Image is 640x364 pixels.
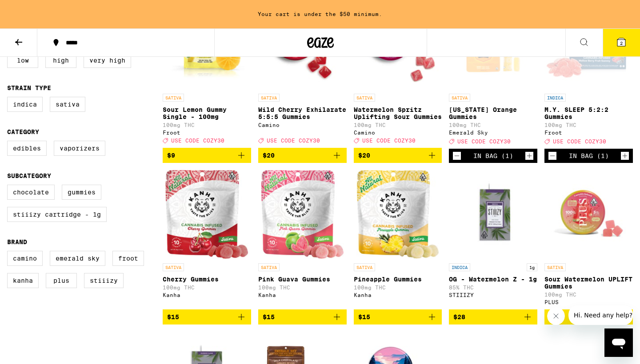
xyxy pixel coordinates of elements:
p: Wild Cherry Exhilarate 5:5:5 Gummies [258,106,347,120]
a: Open page for Cherry Gummies from Kanha [163,170,251,309]
span: $20 [358,152,370,159]
label: Froot [112,251,144,266]
label: Vaporizers [54,141,105,156]
a: Open page for Pineapple Gummies from Kanha [354,170,442,309]
p: Pineapple Gummies [354,276,442,283]
iframe: Button to launch messaging window [604,328,633,357]
legend: Subcategory [7,172,51,179]
button: Add to bag [449,309,537,324]
button: Add to bag [258,309,347,324]
div: Camino [258,122,347,128]
p: SATIVA [354,263,375,271]
p: 85% THC [449,285,537,290]
button: Add to bag [354,148,442,163]
p: 100mg THC [258,285,347,290]
label: Kanha [7,273,39,288]
button: Add to bag [163,148,251,163]
button: Increment [620,151,629,160]
p: 100mg THC [354,122,442,128]
p: 100mg THC [449,122,537,128]
a: Open page for M.Y. SLEEP 5:2:2 Gummies from Froot [544,0,633,149]
img: Kanha - Pink Guava Gummies [261,170,344,259]
a: Open page for Sour Watermelon UPLIFT Gummies from PLUS [544,170,633,309]
p: SATIVA [163,94,184,102]
span: $15 [263,313,275,320]
div: Camino [354,130,442,135]
p: 100mg THC [544,292,633,297]
a: Open page for OG - Watermelon Z - 1g from STIIIZY [449,170,537,309]
button: Add to bag [354,309,442,324]
p: Pink Guava Gummies [258,276,347,283]
label: Low [7,53,38,68]
label: PLUS [46,273,77,288]
label: Edibles [7,141,47,156]
div: Kanha [354,292,442,298]
span: USE CODE COZY30 [362,138,416,143]
label: Indica [7,97,43,112]
label: Emerald Sky [50,251,105,266]
button: Decrement [548,151,557,160]
label: Chocolate [7,185,55,200]
p: SATIVA [354,94,375,102]
img: PLUS - Sour Watermelon UPLIFT Gummies [544,170,633,259]
div: In Bag (1) [473,152,513,159]
label: STIIIZY [84,273,124,288]
span: USE CODE COZY30 [171,138,224,143]
span: $20 [263,152,275,159]
img: Kanha - Pineapple Gummies [356,170,440,259]
p: INDICA [449,263,470,271]
label: Gummies [62,185,101,200]
p: SATIVA [258,263,280,271]
span: $28 [453,313,465,320]
button: Increment [525,151,534,160]
div: Emerald Sky [449,130,537,135]
legend: Strain Type [7,84,51,91]
div: In Bag (1) [569,152,609,159]
p: Watermelon Spritz Uplifting Sour Gummies [354,106,442,120]
p: Sour Watermelon UPLIFT Gummies [544,276,633,290]
p: 100mg THC [163,122,251,128]
p: Sour Lemon Gummy Single - 100mg [163,106,251,120]
p: M.Y. SLEEP 5:2:2 Gummies [544,106,633,120]
div: Froot [163,130,251,135]
button: 2 [603,29,640,56]
span: USE CODE COZY30 [553,138,606,144]
p: SATIVA [163,263,184,271]
div: Kanha [163,292,251,298]
img: Kanha - Cherry Gummies [165,170,248,259]
label: STIIIZY Cartridge - 1g [7,207,107,222]
span: USE CODE COZY30 [267,138,320,143]
p: SATIVA [449,94,470,102]
p: Cherry Gummies [163,276,251,283]
p: 100mg THC [163,285,251,290]
label: Camino [7,251,43,266]
p: SATIVA [544,263,566,271]
div: Froot [544,130,633,135]
p: INDICA [544,94,566,102]
img: STIIIZY - OG - Watermelon Z - 1g [449,170,537,259]
button: Add to bag [163,309,251,324]
p: 1g [527,263,537,271]
legend: Category [7,128,39,135]
legend: Brand [7,238,27,245]
a: Open page for Watermelon Spritz Uplifting Sour Gummies from Camino [354,0,442,148]
iframe: Message from company [568,305,633,325]
div: Kanha [258,292,347,298]
a: Open page for Sour Lemon Gummy Single - 100mg from Froot [163,0,251,148]
div: PLUS [544,299,633,305]
label: Very High [84,53,131,68]
p: 100mg THC [544,122,633,128]
a: Open page for California Orange Gummies from Emerald Sky [449,0,537,149]
span: USE CODE COZY30 [457,138,511,144]
button: Add to bag [258,148,347,163]
p: 100mg THC [354,285,442,290]
label: High [45,53,76,68]
p: [US_STATE] Orange Gummies [449,106,537,120]
span: $9 [167,152,175,159]
button: Add to bag [544,309,633,324]
button: Decrement [452,151,461,160]
span: $15 [358,313,370,320]
iframe: Close message [547,307,565,325]
p: OG - Watermelon Z - 1g [449,276,537,283]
